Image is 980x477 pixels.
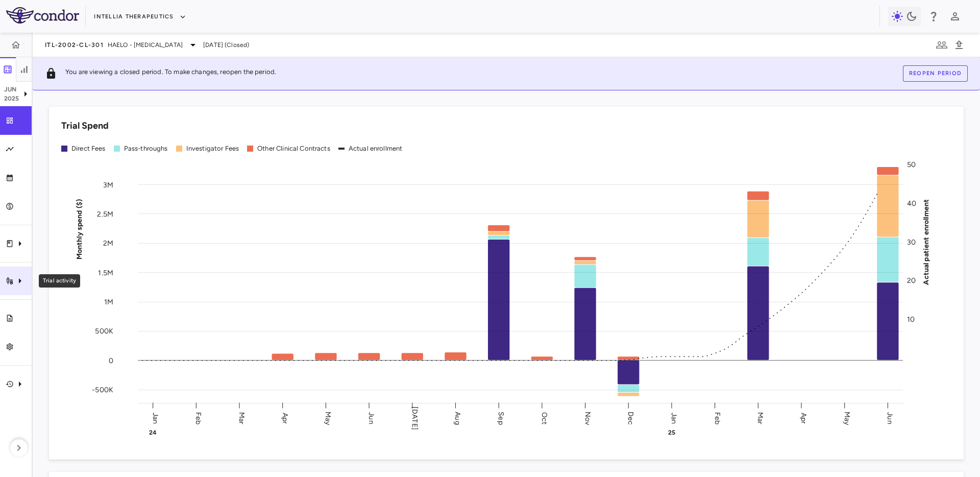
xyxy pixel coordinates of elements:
text: Oct [540,412,549,424]
p: Jun [4,85,19,94]
text: Sep [497,412,505,424]
tspan: 2.5M [97,209,113,218]
tspan: Actual patient enrollment [922,199,930,284]
text: Feb [194,412,203,424]
text: Mar [237,412,246,424]
p: 2025 [4,94,19,103]
tspan: 0 [109,356,113,365]
div: Investigator Fees [186,144,239,153]
tspan: 20 [907,276,916,285]
tspan: 3M [103,180,113,189]
tspan: 2M [103,239,113,248]
div: Actual enrollment [349,144,403,153]
button: Reopen period [903,65,968,82]
text: Nov [583,411,592,425]
text: 24 [149,429,157,436]
span: HAELO - [MEDICAL_DATA] [108,40,183,50]
tspan: 50 [907,160,916,169]
h6: Trial Spend [61,119,109,133]
tspan: 500K [95,327,113,336]
text: Jun [367,412,376,424]
tspan: 30 [907,237,916,246]
p: You are viewing a closed period. To make changes, reopen the period. [65,67,276,80]
span: [DATE] (Closed) [203,40,249,50]
tspan: 1M [104,298,113,306]
tspan: -500K [92,386,113,394]
div: Pass-throughs [124,144,168,153]
text: May [324,411,332,425]
text: Apr [799,412,808,423]
tspan: 40 [907,199,916,207]
text: Feb [713,412,722,424]
text: Apr [281,412,289,423]
div: Other Clinical Contracts [257,144,330,153]
text: Aug [453,412,462,424]
button: Intellia Therapeutics [94,9,186,25]
img: logo-full-SnFGN8VE.png [6,7,79,23]
text: Jan [151,412,160,423]
tspan: Monthly spend ($) [75,199,84,259]
tspan: 10 [907,315,915,324]
text: Jan [670,412,678,423]
text: Dec [626,411,635,424]
text: Jun [886,412,894,424]
span: ITL-2002-CL-301 [45,41,104,49]
text: May [843,411,851,425]
text: Mar [756,412,765,424]
text: 25 [668,429,675,436]
text: [DATE] [410,407,419,430]
div: Direct Fees [71,144,106,153]
div: Trial activity [39,274,80,288]
tspan: 1.5M [98,268,113,277]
